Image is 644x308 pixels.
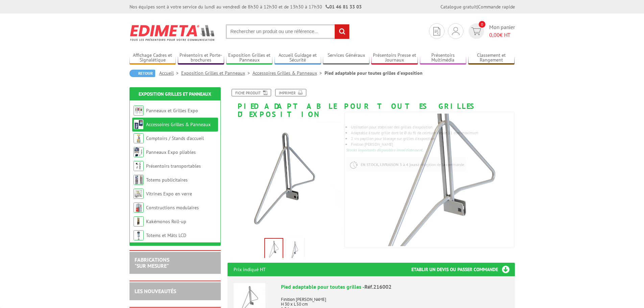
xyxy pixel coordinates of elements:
[135,288,176,294] a: LES NOUVEAUTÉS
[323,52,369,64] a: Services Généraux
[134,175,144,185] img: Totems publicitaires
[134,230,144,240] img: Totems et Mâts LCD
[364,283,391,290] span: Réf.216002
[139,91,211,97] a: Exposition Grilles et Panneaux
[371,52,418,64] a: Présentoirs Presse et Journaux
[467,23,515,39] a: devis rapide 0 Mon panier 0,00€ HT
[146,191,192,197] a: Vitrines Expo en verre
[146,108,198,114] a: Panneaux et Grilles Expo
[134,147,144,157] img: Panneaux Expo pliables
[326,4,362,10] strong: 01 46 81 33 03
[339,76,542,279] img: 216018_pied_grille_expo.jpg
[489,31,515,39] span: € HT
[234,263,266,276] p: Prix indiqué HT
[129,20,216,45] img: Edimeta
[440,3,515,10] div: |
[265,239,283,260] img: 216018_pied_grille_expo.jpg
[134,161,144,171] img: Présentoirs transportables
[232,89,271,96] a: Fiche produit
[253,70,325,76] a: Accessoires Grilles & Panneaux
[281,283,509,291] div: Pied adaptable pour toutes grilles -
[134,189,144,199] img: Vitrines Expo en verre
[228,122,341,236] img: 216018_pied_grille_expo.jpg
[471,27,481,35] img: devis rapide
[222,89,520,118] h1: Pied adaptable pour toutes grilles d'exposition
[146,135,204,141] a: Comptoirs / Stands d'accueil
[178,52,224,64] a: Présentoirs et Porte-brochures
[489,31,500,38] span: 0,00
[134,133,144,143] img: Comptoirs / Stands d'accueil
[135,256,169,269] a: FABRICATIONS"Sur Mesure"
[489,23,515,39] span: Mon panier
[159,70,181,76] a: Accueil
[129,70,155,77] a: Retour
[129,3,362,10] div: Nos équipes sont à votre service du lundi au vendredi de 8h30 à 12h30 et de 13h30 à 17h30
[146,232,186,238] a: Totems et Mâts LCD
[433,27,440,35] img: devis rapide
[146,177,188,183] a: Totems publicitaires
[129,52,176,64] a: Affichage Cadres et Signalétique
[287,239,303,260] img: 216018_pied_grille.jpg
[134,119,144,129] img: Accessoires Grilles & Panneaux
[134,216,144,227] img: Kakémonos Roll-up
[181,70,253,76] a: Exposition Grilles et Panneaux
[134,203,144,213] img: Constructions modulaires
[478,4,515,10] a: Commande rapide
[452,27,459,35] img: devis rapide
[146,149,196,155] a: Panneaux Expo pliables
[226,24,350,39] input: Rechercher un produit ou une référence...
[146,205,199,211] a: Constructions modulaires
[146,163,201,169] a: Présentoirs transportables
[411,263,515,276] h3: Etablir un devis ou passer commande
[335,24,349,39] input: rechercher
[440,4,477,10] a: Catalogue gratuit
[325,70,423,76] li: Pied adaptable pour toutes grilles d'exposition
[134,105,144,116] img: Panneaux et Grilles Expo
[468,52,515,64] a: Classement et Rangement
[275,89,306,96] a: Imprimer
[146,218,186,224] a: Kakémonos Roll-up
[146,121,211,127] a: Accessoires Grilles & Panneaux
[275,52,321,64] a: Accueil Guidage et Sécurité
[479,21,485,28] span: 0
[420,52,467,64] a: Présentoirs Multimédia
[226,52,273,64] a: Exposition Grilles et Panneaux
